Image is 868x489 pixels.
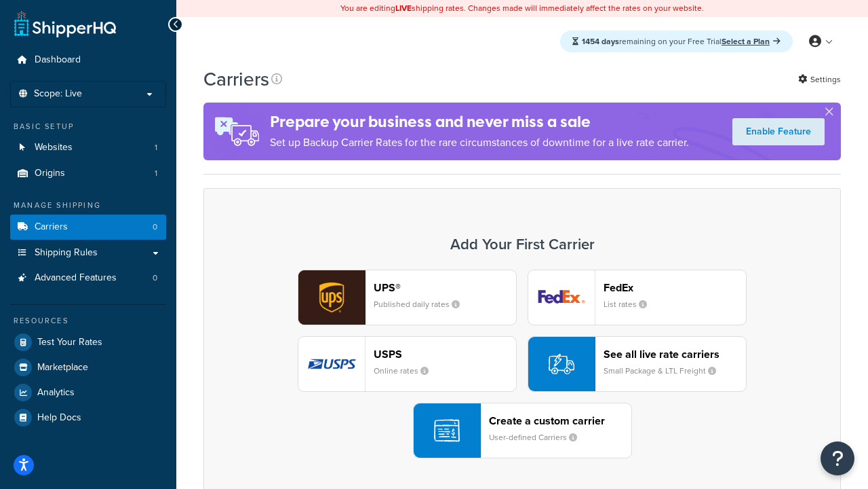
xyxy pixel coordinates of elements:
a: Carriers 0 [10,215,166,240]
div: Basic Setup [10,121,166,132]
a: Test Your Rates [10,330,166,355]
img: ups logo [298,270,365,325]
header: See all live rate carriers [604,348,746,361]
h3: Add Your First Carrier [218,236,827,253]
p: Set up Backup Carrier Rates for the rare circumstances of downtime for a live rate carrier. [270,133,689,152]
a: ShipperHQ Home [14,10,116,37]
a: Dashboard [10,48,166,73]
a: Websites 1 [10,135,166,160]
a: Select a Plan [722,35,781,48]
img: usps logo [298,337,365,391]
small: Online rates [374,365,439,377]
span: Origins [35,168,65,179]
h1: Carriers [203,66,269,92]
span: Analytics [37,387,75,399]
img: fedEx logo [528,270,595,325]
a: Enable Feature [732,118,825,145]
strong: 1454 days [582,35,619,48]
span: Websites [35,142,73,153]
div: Resources [10,315,166,327]
span: Shipping Rules [35,247,98,259]
span: 0 [153,272,157,284]
button: ups logoUPS®Published daily rates [298,270,517,325]
h4: Prepare your business and never miss a sale [270,111,689,133]
a: Advanced Features 0 [10,266,166,291]
span: Marketplace [37,362,88,374]
small: List rates [604,298,658,310]
div: Manage Shipping [10,200,166,211]
span: Scope: Live [34,88,82,100]
header: UPS® [374,281,516,294]
li: Advanced Features [10,266,166,291]
div: remaining on your Free Trial [560,31,793,52]
a: Settings [798,70,841,89]
span: Carriers [35,221,68,233]
span: 0 [153,221,157,233]
li: Websites [10,135,166,160]
header: FedEx [604,281,746,294]
span: Dashboard [35,54,81,66]
span: Test Your Rates [37,337,102,348]
b: LIVE [395,2,412,14]
small: Small Package & LTL Freight [604,365,727,377]
li: Carriers [10,215,166,240]
li: Origins [10,161,166,186]
img: ad-rules-rateshop-fe6ec290ccb7230408bd80ed9643f0289d75e0ffd9eb532fc0e269fcd187b520.png [203,103,270,160]
img: icon-carrier-liverate-becf4550.svg [549,351,574,377]
a: Marketplace [10,355,166,380]
small: Published daily rates [374,298,471,310]
a: Origins 1 [10,161,166,186]
a: Help Docs [10,405,166,430]
button: Create a custom carrierUser-defined Carriers [413,403,632,458]
header: Create a custom carrier [489,414,631,427]
button: Open Resource Center [821,441,854,475]
a: Shipping Rules [10,240,166,266]
button: See all live rate carriersSmall Package & LTL Freight [528,336,747,392]
button: fedEx logoFedExList rates [528,270,747,325]
header: USPS [374,348,516,361]
small: User-defined Carriers [489,431,588,443]
button: usps logoUSPSOnline rates [298,336,517,392]
span: Advanced Features [35,272,117,284]
img: icon-carrier-custom-c93b8a24.svg [434,418,460,443]
span: Help Docs [37,412,81,424]
span: 1 [155,168,157,179]
span: 1 [155,142,157,153]
a: Analytics [10,380,166,405]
